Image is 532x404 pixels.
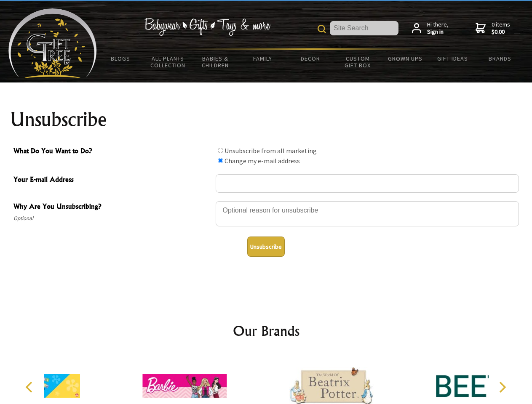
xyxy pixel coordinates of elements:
[144,50,192,74] a: All Plants Collection
[144,18,270,36] img: Babywear - Gifts - Toys & more
[493,378,511,396] button: Next
[427,21,449,36] span: Hi there,
[13,146,211,158] span: What Do You Want to Do?
[225,157,300,165] label: Change my e-mail address
[286,50,334,67] a: Decor
[476,50,524,67] a: Brands
[13,213,211,223] span: Optional
[247,237,285,257] button: Unsubscribe
[318,25,326,33] img: product search
[239,50,287,67] a: Family
[218,158,223,163] input: What Do You Want to Do?
[17,321,516,341] h2: Our Brands
[10,109,522,130] h1: Unsubscribe
[216,174,519,193] input: Your E-mail Address
[412,21,449,36] a: Hi there,Sign in
[13,174,211,186] span: Your E-mail Address
[330,21,398,35] input: Site Search
[97,50,144,67] a: BLOGS
[8,8,97,78] img: Babyware - Gifts - Toys and more...
[192,50,239,74] a: Babies & Children
[21,378,40,396] button: Previous
[225,146,317,155] label: Unsubscribe from all marketing
[427,28,449,36] strong: Sign in
[429,50,476,67] a: Gift Ideas
[13,201,211,213] span: Why Are You Unsubscribing?
[218,148,223,153] input: What Do You Want to Do?
[216,201,519,226] textarea: Why Are You Unsubscribing?
[492,28,510,36] strong: $0.00
[492,21,510,36] span: 0 items
[476,21,510,36] a: 0 items$0.00
[381,50,429,67] a: Grown Ups
[334,50,382,74] a: Custom Gift Box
